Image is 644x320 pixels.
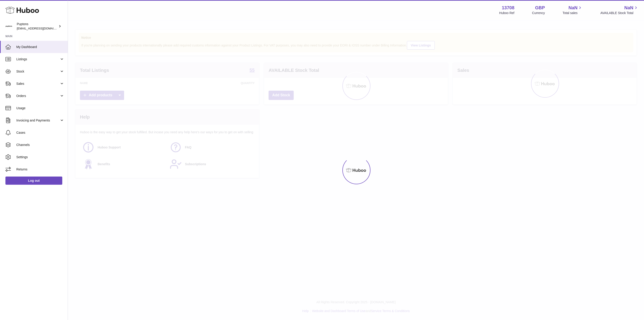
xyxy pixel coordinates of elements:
[568,5,577,11] span: NaN
[16,69,60,74] span: Stock
[16,167,64,172] span: Returns
[502,5,514,11] strong: 13708
[532,11,545,15] div: Currency
[562,5,583,15] a: NaN Total sales
[499,11,514,15] div: Huboo Ref
[16,155,64,159] span: Settings
[16,143,64,147] span: Channels
[17,22,58,31] div: Puptons
[16,131,64,135] span: Cases
[16,94,60,98] span: Orders
[600,11,639,15] span: AVAILABLE Stock Total
[600,5,639,15] a: NaN AVAILABLE Stock Total
[16,82,60,86] span: Sales
[16,118,60,123] span: Invoicing and Payments
[16,57,60,61] span: Listings
[624,5,633,11] span: NaN
[562,11,583,15] span: Total sales
[16,106,64,110] span: Usage
[16,45,64,49] span: My Dashboard
[17,27,67,30] span: [EMAIL_ADDRESS][DOMAIN_NAME]
[5,177,62,185] a: Log out
[5,23,12,30] img: hello@puptons.com
[535,5,545,11] strong: GBP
